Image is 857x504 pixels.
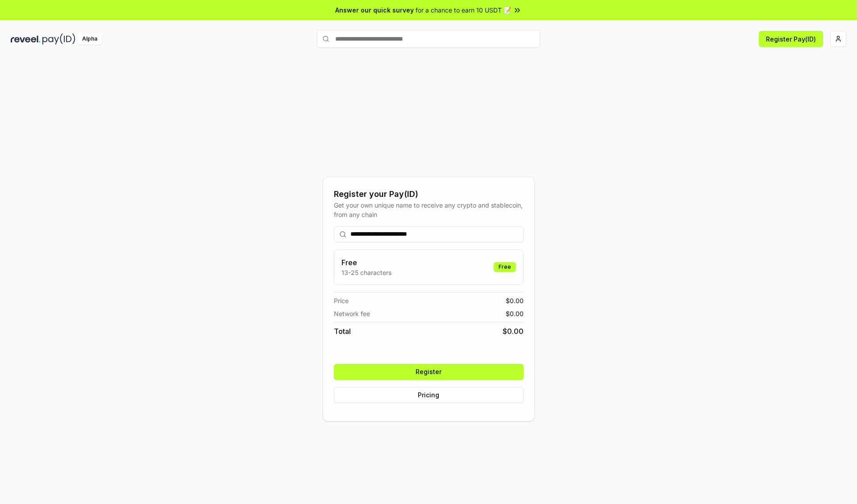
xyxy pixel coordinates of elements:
[506,296,524,305] span: $ 0.00
[341,257,391,268] h3: Free
[334,364,524,380] button: Register
[759,31,823,47] button: Register Pay(ID)
[334,188,524,200] div: Register your Pay(ID)
[334,326,351,337] span: Total
[416,5,511,15] span: for a chance to earn 10 USDT 📝
[335,5,414,15] span: Answer our quick survey
[334,200,524,219] div: Get your own unique name to receive any crypto and stablecoin, from any chain
[42,33,75,45] img: pay_id
[503,326,524,337] span: $ 0.00
[334,309,370,318] span: Network fee
[11,33,41,45] img: reveel_dark
[341,268,391,277] p: 13-25 characters
[494,262,516,272] div: Free
[334,296,349,305] span: Price
[506,309,524,318] span: $ 0.00
[334,387,524,403] button: Pricing
[77,33,102,45] div: Alpha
